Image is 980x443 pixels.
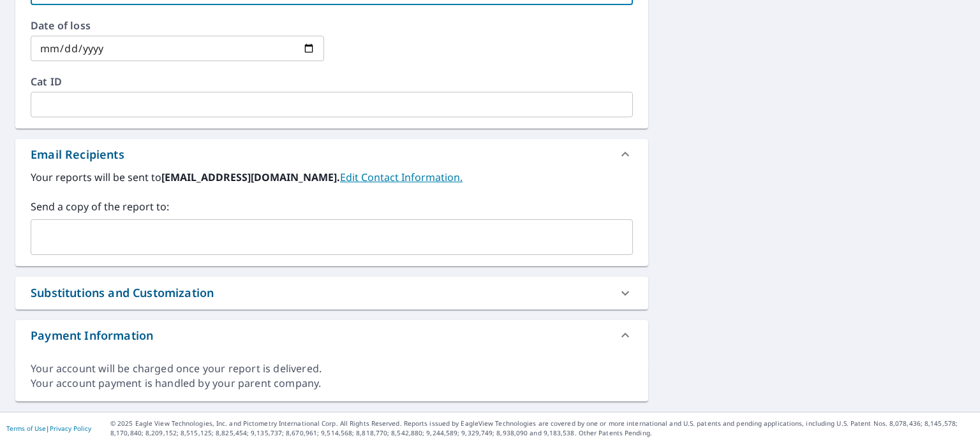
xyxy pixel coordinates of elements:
div: Substitutions and Customization [31,284,214,301]
div: Your account payment is handled by your parent company. [31,376,633,391]
p: | [6,425,91,432]
b: [EMAIL_ADDRESS][DOMAIN_NAME]. [161,170,340,184]
a: Privacy Policy [50,424,91,433]
a: EditContactInfo [340,170,463,184]
a: Terms of Use [6,424,46,433]
label: Your reports will be sent to [31,170,633,185]
div: Your account will be charged once your report is delivered. [31,361,633,376]
label: Cat ID [31,76,633,87]
p: © 2025 Eagle View Technologies, Inc. and Pictometry International Corp. All Rights Reserved. Repo... [110,419,974,438]
div: Payment Information [15,320,648,351]
div: Email Recipients [31,146,124,163]
div: Email Recipients [15,139,648,170]
label: Send a copy of the report to: [31,199,633,214]
label: Date of loss [31,20,324,31]
div: Payment Information [31,327,153,344]
div: Substitutions and Customization [15,277,648,309]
